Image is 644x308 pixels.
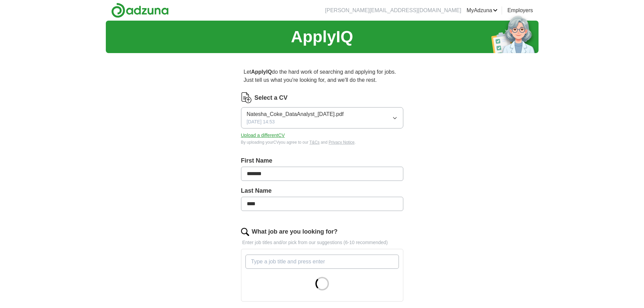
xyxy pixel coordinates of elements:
[111,3,169,18] img: Adzuna logo
[325,6,461,15] li: [PERSON_NAME][EMAIL_ADDRESS][DOMAIN_NAME]
[241,239,403,246] p: Enter job titles and/or pick from our suggestions (6-10 recommended)
[241,156,403,165] label: First Name
[241,132,285,139] button: Upload a differentCV
[247,118,275,125] span: [DATE] 14:53
[467,6,498,15] a: MyAdzuna
[309,140,319,145] a: T&Cs
[507,6,533,15] a: Employers
[329,140,355,145] a: Privacy Notice
[241,65,403,87] p: Let do the hard work of searching and applying for jobs. Just tell us what you're looking for, an...
[247,110,344,118] span: Natesha_Coke_DataAnalyst_[DATE].pdf
[241,139,403,145] div: By uploading your CV you agree to our and .
[241,107,403,128] button: Natesha_Coke_DataAnalyst_[DATE].pdf[DATE] 14:53
[241,92,252,103] img: CV Icon
[241,228,249,236] img: search.png
[252,227,338,236] label: What job are you looking for?
[241,186,403,195] label: Last Name
[245,255,399,269] input: Type a job title and press enter
[291,25,353,49] h1: ApplyIQ
[251,69,272,75] strong: ApplyIQ
[255,93,288,102] label: Select a CV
